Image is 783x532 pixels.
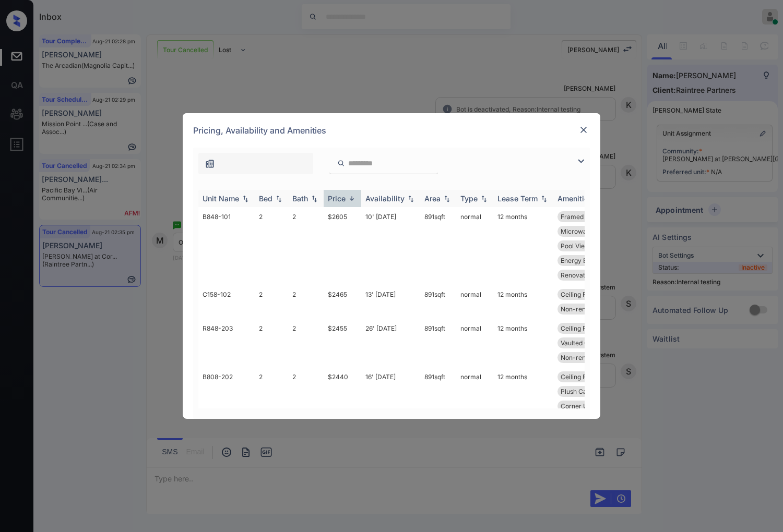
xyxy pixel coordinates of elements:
[493,285,553,319] td: 12 months
[420,207,456,285] td: 891 sqft
[324,319,361,367] td: $2455
[203,194,239,203] div: Unit Name
[328,194,346,203] div: Price
[561,227,594,235] span: Microwave
[479,195,489,202] img: sorting
[420,285,456,319] td: 891 sqft
[420,367,456,416] td: 891 sqft
[456,207,493,285] td: normal
[578,125,589,135] img: close
[561,242,590,250] span: Pool View
[561,402,595,410] span: Corner Unit
[575,155,587,167] img: icon-zuma
[561,373,594,381] span: Ceiling Fan
[288,207,324,285] td: 2
[288,367,324,416] td: 2
[259,194,272,203] div: Bed
[274,195,284,202] img: sorting
[255,207,288,285] td: 2
[198,285,255,319] td: C158-102
[255,285,288,319] td: 2
[561,213,619,221] span: Framed Bathroom...
[255,367,288,416] td: 2
[361,285,420,319] td: 13' [DATE]
[324,207,361,285] td: $2605
[561,339,609,347] span: Vaulted Ceiling...
[347,195,357,202] img: sorting
[456,367,493,416] td: normal
[442,195,452,202] img: sorting
[539,195,549,202] img: sorting
[561,305,617,313] span: Non-renovated C...
[198,207,255,285] td: B848-101
[292,194,308,203] div: Bath
[561,257,610,264] span: Energy Efficien...
[361,367,420,416] td: 16' [DATE]
[456,285,493,319] td: normal
[420,319,456,367] td: 891 sqft
[493,367,553,416] td: 12 months
[337,159,345,168] img: icon-zuma
[198,319,255,367] td: R848-203
[561,388,608,395] span: Plush Carpeting
[288,319,324,367] td: 2
[561,291,594,298] span: Ceiling Fan
[198,367,255,416] td: B808-202
[255,319,288,367] td: 2
[460,194,478,203] div: Type
[365,194,405,203] div: Availability
[424,194,441,203] div: Area
[561,324,594,332] span: Ceiling Fan
[561,271,609,279] span: Renovation Lig...
[309,195,319,202] img: sorting
[324,285,361,319] td: $2465
[240,195,251,202] img: sorting
[183,113,600,148] div: Pricing, Availability and Amenities
[557,194,592,203] div: Amenities
[406,195,416,202] img: sorting
[324,367,361,416] td: $2440
[288,285,324,319] td: 2
[456,319,493,367] td: normal
[205,159,215,169] img: icon-zuma
[361,207,420,285] td: 10' [DATE]
[497,194,538,203] div: Lease Term
[361,319,420,367] td: 26' [DATE]
[561,354,617,361] span: Non-renovated C...
[493,319,553,367] td: 12 months
[493,207,553,285] td: 12 months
